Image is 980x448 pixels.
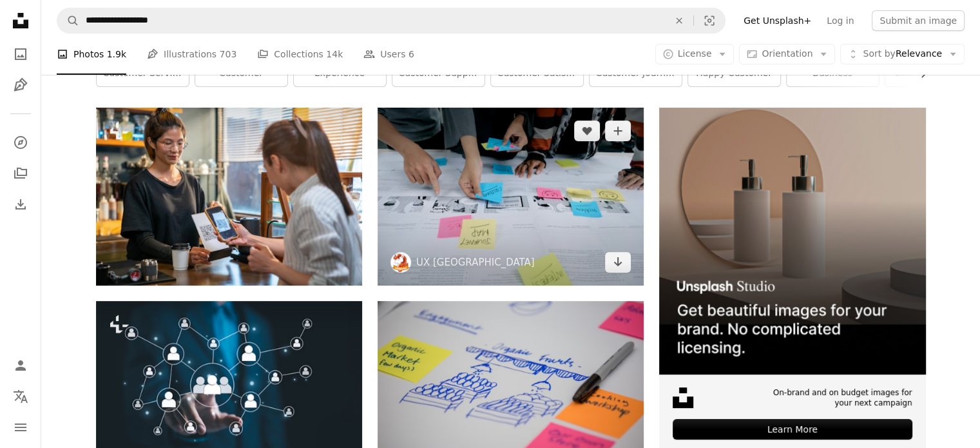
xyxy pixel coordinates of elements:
a: Log in / Sign up [8,353,34,378]
a: Explore [8,130,34,155]
a: UX [GEOGRAPHIC_DATA] [416,256,535,269]
span: On-brand and on budget images for your next campaign [765,387,912,409]
button: Sort byRelevance [840,44,965,64]
form: Find visuals sitewide [57,8,725,34]
img: file-1631678316303-ed18b8b5cb9cimage [673,387,693,408]
img: Go to UX Indonesia's profile [390,252,411,273]
a: Collections 14k [257,34,343,75]
a: Get Unsplash+ [736,10,819,31]
a: Photos [8,41,34,67]
a: Log in [819,10,861,31]
span: Orientation [762,48,812,59]
img: Modern Asian woman using smartphone scanning bar code making contactless payment checkout her cof... [96,108,362,286]
span: 703 [220,47,237,61]
a: Download History [8,191,34,217]
span: Relevance [863,48,942,61]
a: Modern Asian woman using smartphone scanning bar code making contactless payment checkout her cof... [96,191,362,202]
button: Orientation [739,44,835,64]
button: Clear [665,8,693,33]
a: Home — Unsplash [8,8,34,36]
a: Illustrations 703 [147,34,236,75]
img: person in gray shirt holding white printer paper [378,108,644,285]
span: 6 [408,47,414,61]
span: License [678,48,712,59]
img: file-1715714113747-b8b0561c490eimage [659,108,925,374]
span: Sort by [863,48,895,59]
button: Menu [8,414,34,440]
button: License [655,44,735,64]
a: Users 6 [363,34,414,75]
button: Add to Collection [605,121,631,141]
a: Illustrations [8,72,34,98]
a: text [378,384,644,395]
a: person in gray shirt holding white printer paper [378,190,644,202]
div: Learn More [673,419,912,440]
a: Collections [8,161,34,186]
button: Like [574,121,600,141]
button: Visual search [694,8,725,33]
button: Search Unsplash [57,8,79,33]
span: 14k [326,47,343,61]
button: Language [8,384,34,409]
button: Submit an image [872,10,965,31]
a: Download [605,252,631,273]
a: CRM Customer Relationship Management concept. Global business customer network technology. Data e... [96,370,362,382]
